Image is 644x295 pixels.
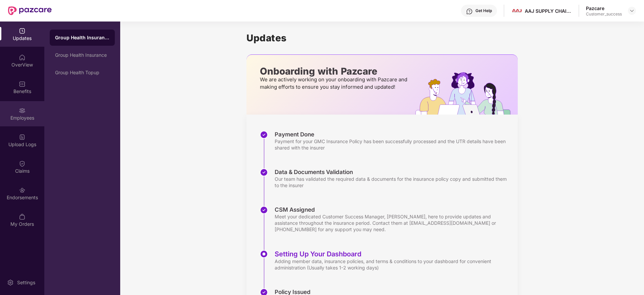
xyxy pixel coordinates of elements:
[7,279,14,286] img: svg+xml;base64,PHN2ZyBpZD0iU2V0dGluZy0yMHgyMCIgeG1sbnM9Imh0dHA6Ly93d3cudzMub3JnLzIwMDAvc3ZnIiB3aW...
[19,187,26,194] img: svg+xml;base64,PHN2ZyBpZD0iRW5kb3JzZW1lbnRzIiB4bWxucz0iaHR0cDovL3d3dy53My5vcmcvMjAwMC9zdmciIHdpZH...
[260,131,268,139] img: svg+xml;base64,PHN2ZyBpZD0iU3RlcC1Eb25lLTMyeDMyIiB4bWxucz0iaHR0cDovL3d3dy53My5vcmcvMjAwMC9zdmciIH...
[629,8,635,13] img: svg+xml;base64,PHN2ZyBpZD0iRHJvcGRvd24tMzJ4MzIiIHhtbG5zPSJodHRwOi8vd3d3LnczLm9yZy8yMDAwL3N2ZyIgd2...
[19,213,26,220] img: svg+xml;base64,PHN2ZyBpZD0iTXlfT3JkZXJzIiBkYXRhLW5hbWU9Ik15IE9yZGVycyIgeG1sbnM9Imh0dHA6Ly93d3cudz...
[275,131,511,138] div: Payment Done
[55,70,109,75] div: Group Health Topup
[55,52,109,58] div: Group Health Insurance
[55,34,109,41] div: Group Health Insurance
[586,5,622,11] div: Pazcare
[19,81,26,87] img: svg+xml;base64,PHN2ZyBpZD0iQmVuZWZpdHMiIHhtbG5zPSJodHRwOi8vd3d3LnczLm9yZy8yMDAwL3N2ZyIgd2lkdGg9Ij...
[275,250,511,258] div: Setting Up Your Dashboard
[19,107,26,114] img: svg+xml;base64,PHN2ZyBpZD0iRW1wbG95ZWVzIiB4bWxucz0iaHR0cDovL3d3dy53My5vcmcvMjAwMC9zdmciIHdpZHRoPS...
[275,168,511,176] div: Data & Documents Validation
[275,138,511,151] div: Payment for your GMC Insurance Policy has been successfully processed and the UTR details have be...
[586,11,622,17] div: Customer_success
[275,176,511,188] div: Our team has validated the required data & documents for the insurance policy copy and submitted ...
[15,279,37,286] div: Settings
[246,32,518,44] h1: Updates
[512,6,522,16] img: aaj%20logo%20v11.1%202.0.jpg
[260,206,268,214] img: svg+xml;base64,PHN2ZyBpZD0iU3RlcC1Eb25lLTMyeDMyIiB4bWxucz0iaHR0cDovL3d3dy53My5vcmcvMjAwMC9zdmciIH...
[260,250,268,258] img: svg+xml;base64,PHN2ZyBpZD0iU3RlcC1BY3RpdmUtMzJ4MzIiIHhtbG5zPSJodHRwOi8vd3d3LnczLm9yZy8yMDAwL3N2Zy...
[275,213,511,233] div: Meet your dedicated Customer Success Manager, [PERSON_NAME], here to provide updates and assistan...
[466,8,473,15] img: svg+xml;base64,PHN2ZyBpZD0iSGVscC0zMngzMiIgeG1sbnM9Imh0dHA6Ly93d3cudzMub3JnLzIwMDAvc3ZnIiB3aWR0aD...
[19,54,26,61] img: svg+xml;base64,PHN2ZyBpZD0iSG9tZSIgeG1sbnM9Imh0dHA6Ly93d3cudzMub3JnLzIwMDAvc3ZnIiB3aWR0aD0iMjAiIG...
[275,206,511,213] div: CSM Assigned
[525,8,572,14] div: AAJ SUPPLY CHAIN MANAGEMENT PRIVATE LIMITED
[260,76,409,91] p: We are actively working on your onboarding with Pazcare and making efforts to ensure you stay inf...
[260,168,268,176] img: svg+xml;base64,PHN2ZyBpZD0iU3RlcC1Eb25lLTMyeDMyIiB4bWxucz0iaHR0cDovL3d3dy53My5vcmcvMjAwMC9zdmciIH...
[275,258,511,271] div: Adding member data, insurance policies, and terms & conditions to your dashboard for convenient a...
[415,72,518,115] img: hrOnboarding
[475,8,492,13] div: Get Help
[19,160,26,167] img: svg+xml;base64,PHN2ZyBpZD0iQ2xhaW0iIHhtbG5zPSJodHRwOi8vd3d3LnczLm9yZy8yMDAwL3N2ZyIgd2lkdGg9IjIwIi...
[260,68,409,74] p: Onboarding with Pazcare
[19,28,26,34] img: svg+xml;base64,PHN2ZyBpZD0iVXBkYXRlZCIgeG1sbnM9Imh0dHA6Ly93d3cudzMub3JnLzIwMDAvc3ZnIiB3aWR0aD0iMj...
[19,134,26,140] img: svg+xml;base64,PHN2ZyBpZD0iVXBsb2FkX0xvZ3MiIGRhdGEtbmFtZT0iVXBsb2FkIExvZ3MiIHhtbG5zPSJodHRwOi8vd3...
[8,6,52,15] img: New Pazcare Logo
